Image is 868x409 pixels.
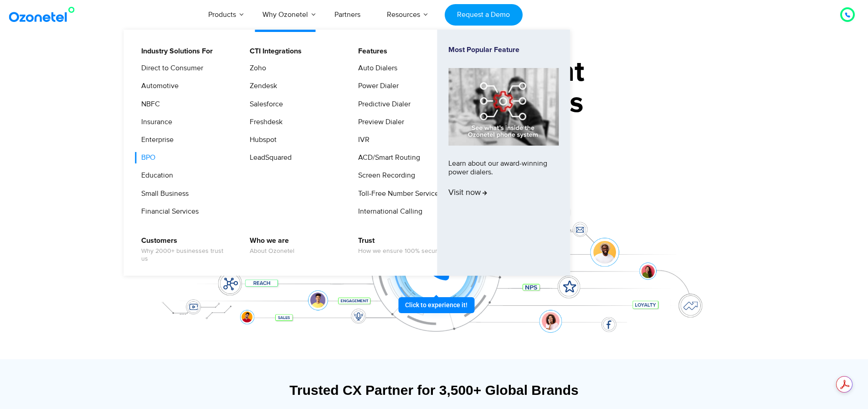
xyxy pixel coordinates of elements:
[135,152,157,163] a: BPO
[244,152,293,163] a: LeadSquared
[244,235,296,257] a: Who we areAbout Ozonetel
[448,46,559,260] a: Most Popular FeatureLearn about our award-winning power dialers.Visit now
[352,63,399,74] a: Auto Dialers
[352,134,371,146] a: IVR
[250,247,294,255] span: About Ozonetel
[135,170,175,181] a: Education
[352,116,406,128] a: Preview Dialer
[244,134,278,146] a: Hubspot
[135,80,180,92] a: Automotive
[135,46,214,57] a: Industry Solutions For
[352,80,400,92] a: Power Dialer
[135,63,205,74] a: Direct to Consumer
[135,206,200,217] a: Financial Services
[135,188,190,199] a: Small Business
[244,63,267,74] a: Zoho
[244,116,284,128] a: Freshdesk
[141,247,231,263] span: Why 2000+ businesses trust us
[358,247,444,255] span: How we ensure 100% security
[244,80,278,92] a: Zendesk
[448,188,487,198] span: Visit now
[135,116,174,128] a: Insurance
[154,382,714,398] div: Trusted CX Partner for 3,500+ Global Brands
[352,46,389,57] a: Features
[352,99,412,110] a: Predictive Dialer
[352,170,416,181] a: Screen Recording
[135,99,161,110] a: NBFC
[352,235,445,257] a: TrustHow we ensure 100% security
[135,235,232,264] a: CustomersWhy 2000+ businesses trust us
[244,46,303,57] a: CTI Integrations
[352,152,421,163] a: ACD/Smart Routing
[244,99,284,110] a: Salesforce
[352,188,443,199] a: Toll-Free Number Services
[352,206,424,217] a: International Calling
[448,68,559,145] img: phone-system-min.jpg
[135,134,175,146] a: Enterprise
[445,4,523,26] a: Request a Demo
